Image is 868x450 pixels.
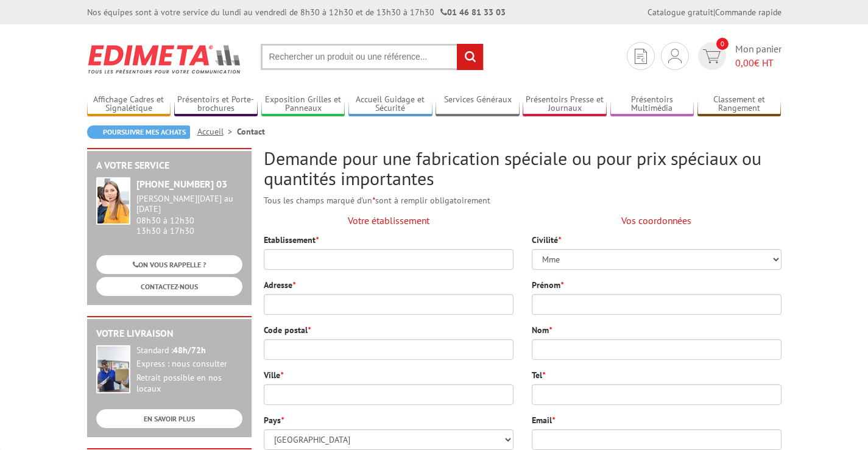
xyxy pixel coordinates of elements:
[647,6,782,18] div: |
[436,94,520,114] a: Services Généraux
[264,414,284,426] label: Pays
[173,345,206,356] strong: 48h/72h
[697,94,782,114] a: Classement et Rangement
[264,324,311,336] label: Code postal
[264,195,490,206] span: Tous les champs marqué d'un sont à remplir obligatoirement
[647,7,713,18] a: Catalogue gratuit
[716,38,729,50] span: 0
[348,94,432,114] a: Accueil Guidage et Sécurité
[532,234,561,246] label: Civilité
[695,42,782,70] a: devis rapide 0 Mon panier 0,00€ HT
[532,279,563,291] label: Prénom
[87,125,190,139] a: Poursuivre mes achats
[715,7,782,18] a: Commande rapide
[735,42,782,70] span: Mon panier
[635,49,647,64] img: devis rapide
[457,44,483,70] input: rechercher
[532,324,552,336] label: Nom
[703,49,721,63] img: devis rapide
[136,373,242,395] div: Retrait possible en nos locaux
[136,359,242,370] div: Express : nous consulter
[96,345,130,393] img: widget-livraison.jpg
[96,177,130,225] img: widget-service.jpg
[264,369,283,381] label: Ville
[532,414,555,426] label: Email
[261,94,345,114] a: Exposition Grilles et Panneaux
[264,148,782,188] h2: Demande pour une fabrication spéciale ou pour prix spéciaux ou quantités importantes
[87,37,242,82] img: Edimeta
[735,57,754,69] span: 0,00
[237,125,265,138] li: Contact
[87,94,171,114] a: Affichage Cadres et Signalétique
[440,7,506,18] strong: 01 46 81 33 03
[264,279,295,291] label: Adresse
[610,94,694,114] a: Présentoirs Multimédia
[136,194,242,236] div: 08h30 à 12h30 13h30 à 17h30
[668,49,682,63] img: devis rapide
[261,44,484,70] input: Rechercher un produit ou une référence...
[523,94,607,114] a: Présentoirs Presse et Journaux
[136,194,242,214] div: [PERSON_NAME][DATE] au [DATE]
[96,277,242,296] a: CONTACTEZ-NOUS
[96,409,242,428] a: EN SAVOIR PLUS
[87,6,506,18] div: Nos équipes sont à votre service du lundi au vendredi de 8h30 à 12h30 et de 13h30 à 17h30
[136,345,242,356] div: Standard :
[197,126,237,137] a: Accueil
[532,214,782,228] p: Vos coordonnées
[264,234,319,246] label: Etablissement
[532,369,545,381] label: Tel
[136,178,227,190] strong: [PHONE_NUMBER] 03
[96,255,242,274] a: ON VOUS RAPPELLE ?
[264,214,513,228] p: Votre établissement
[174,94,258,114] a: Présentoirs et Porte-brochures
[735,56,782,70] span: € HT
[96,160,242,171] h2: A votre service
[96,328,242,339] h2: Votre livraison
